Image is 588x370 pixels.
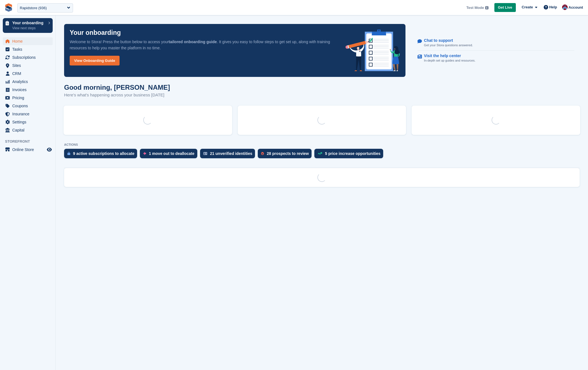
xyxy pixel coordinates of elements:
[200,149,258,161] a: 21 unverified identities
[12,110,46,118] span: Insurance
[258,149,314,161] a: 28 prospects to review
[12,45,46,53] span: Tasks
[485,6,489,9] img: icon-info-grey-7440780725fd019a000dd9b08b2336e03edf1995a4989e88bcd33f0948082b44.svg
[3,78,53,86] a: menu
[424,53,471,58] p: Visit the help center
[325,151,380,156] div: 5 price increase opportunities
[3,102,53,110] a: menu
[20,5,47,11] div: Rapidstore (936)
[3,18,53,33] a: Your onboarding View next steps
[67,152,70,155] img: active_subscription_to_allocate_icon-d502201f5373d7db506a760aba3b589e785aa758c864c3986d89f69b8ff3...
[210,151,252,156] div: 21 unverified identities
[261,152,264,155] img: prospect-51fa495bee0391a8d652442698ab0144808aea92771e9ea1ae160a38d050c398.svg
[140,149,200,161] a: 1 move out to deallocate
[498,5,512,10] span: Get Live
[424,38,468,43] p: Chat to support
[73,151,134,156] div: 9 active subscriptions to allocate
[314,149,386,161] a: 5 price increase opportunities
[169,40,217,44] strong: tailored onboarding guide
[46,146,53,153] a: Preview store
[12,26,45,31] p: View next steps
[424,58,475,63] p: In-depth set up guides and resources.
[568,5,583,10] span: Account
[562,4,568,10] img: David Hughes
[3,37,53,45] a: menu
[12,21,45,25] p: Your onboarding
[64,143,580,147] p: ACTIONS
[494,3,516,12] a: Get Live
[12,70,46,77] span: CRM
[549,4,557,10] span: Help
[417,35,574,51] a: Chat to support Get your Stora questions answered.
[203,152,207,155] img: verify_identity-adf6edd0f0f0b5bbfe63781bf79b02c33cf7c696d77639b501bdc392416b5a36.svg
[318,152,322,155] img: price_increase_opportunities-93ffe204e8149a01c8c9dc8f82e8f89637d9d84a8eef4429ea346261dce0b2c0.svg
[12,37,46,45] span: Home
[12,126,46,134] span: Capital
[12,62,46,69] span: Sites
[3,126,53,134] a: menu
[466,5,484,11] span: Test Mode
[12,53,46,61] span: Subscriptions
[12,118,46,126] span: Settings
[346,30,400,71] img: onboarding-info-6c161a55d2c0e0a8cae90662b2fe09162a5109e8cc188191df67fb4f79e88e88.svg
[64,92,170,98] p: Here's what's happening across your business [DATE]
[4,3,13,12] img: stora-icon-8386f47178a22dfd0bd8f6a31ec36ba5ce8667c1dd55bd0f319d3a0aa187defe.svg
[3,70,53,77] a: menu
[417,51,574,66] a: Visit the help center In-depth set up guides and resources.
[3,53,53,61] a: menu
[3,94,53,102] a: menu
[12,102,46,110] span: Coupons
[3,118,53,126] a: menu
[70,30,121,36] p: Your onboarding
[70,39,337,51] p: Welcome to Stora! Press the button below to access your . It gives you easy to follow steps to ge...
[3,146,53,154] a: menu
[3,45,53,53] a: menu
[3,110,53,118] a: menu
[522,4,533,10] span: Create
[149,151,194,156] div: 1 move out to deallocate
[12,86,46,94] span: Invoices
[5,139,55,144] span: Storefront
[424,43,473,48] p: Get your Stora questions answered.
[64,149,140,161] a: 9 active subscriptions to allocate
[70,56,120,65] a: View Onboarding Guide
[3,86,53,94] a: menu
[12,78,46,86] span: Analytics
[143,152,146,155] img: move_outs_to_deallocate_icon-f764333ba52eb49d3ac5e1228854f67142a1ed5810a6f6cc68b1a99e826820c5.svg
[3,62,53,69] a: menu
[64,84,170,91] h1: Good morning, [PERSON_NAME]
[12,94,46,102] span: Pricing
[12,146,46,154] span: Online Store
[267,151,309,156] div: 28 prospects to review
